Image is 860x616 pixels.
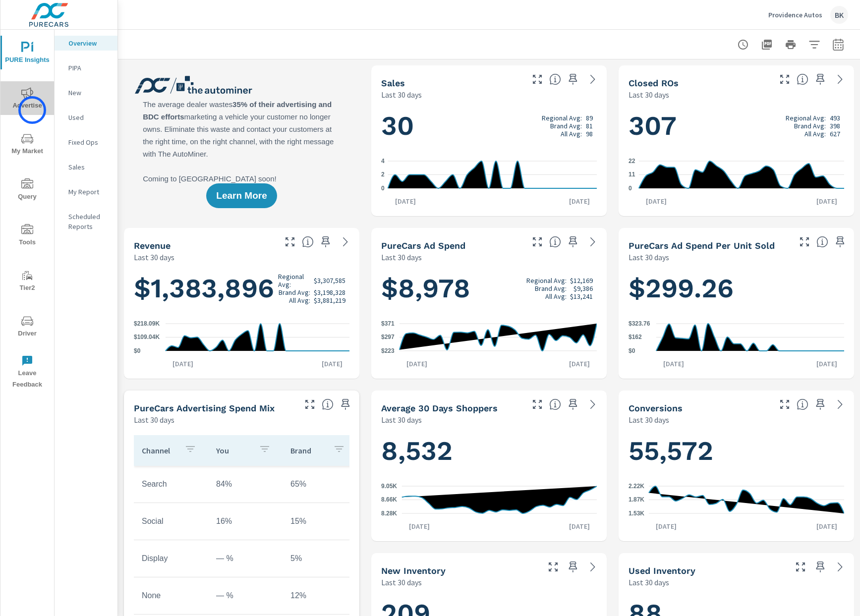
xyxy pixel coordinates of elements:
[781,35,801,55] button: Print Report
[289,296,310,304] p: All Avg:
[381,347,395,354] text: $223
[768,10,822,19] p: Providence Autos
[318,234,334,250] span: Save this to your personalized report
[381,510,397,517] text: 8.28K
[562,196,597,206] p: [DATE]
[585,234,601,250] a: See more details in report
[832,71,848,87] a: See more details in report
[549,398,561,410] span: A rolling 30 day total of daily Shoppers on the dealership website, averaged over the selected da...
[381,240,465,251] h5: PureCars Ad Spend
[68,88,110,98] p: New
[809,359,844,369] p: [DATE]
[832,559,848,575] a: See more details in report
[134,320,160,327] text: $218.09K
[381,434,597,468] h1: 8,532
[629,251,669,263] p: Last 30 days
[832,396,848,412] a: See more details in report
[562,521,597,531] p: [DATE]
[786,114,826,122] p: Regional Avg:
[629,434,844,468] h1: 55,572
[812,396,828,412] span: Save this to your personalized report
[629,158,635,165] text: 22
[797,398,808,410] span: The number of dealer-specified goals completed by a visitor. [Source: This data is provided by th...
[586,122,593,130] p: 81
[208,472,283,497] td: 84%
[134,509,208,534] td: Social
[302,396,318,412] button: Make Fullscreen
[68,63,110,73] p: PIPA
[381,109,597,143] h1: 30
[629,483,644,490] text: 2.22K
[570,292,593,300] p: $13,241
[279,288,310,296] p: Brand Avg:
[216,191,267,200] span: Learn More
[830,6,848,24] div: BK
[629,78,679,88] h5: Closed ROs
[3,133,51,157] span: My Market
[206,183,277,208] button: Learn More
[388,196,423,206] p: [DATE]
[55,160,117,174] div: Sales
[142,446,176,455] p: Channel
[629,497,644,504] text: 1.87K
[585,559,601,575] a: See more details in report
[381,576,422,588] p: Last 30 days
[68,162,110,172] p: Sales
[55,60,117,75] div: PIPA
[208,546,283,571] td: — %
[757,35,777,55] button: "Export Report to PDF"
[381,403,498,413] h5: Average 30 Days Shoppers
[216,446,251,455] p: You
[381,483,397,490] text: 9.05K
[381,272,597,305] h1: $8,978
[381,320,395,327] text: $371
[282,234,298,250] button: Make Fullscreen
[283,472,357,497] td: 65%
[55,184,117,199] div: My Report
[278,273,310,288] p: Regional Avg:
[208,509,283,534] td: 16%
[55,135,117,150] div: Fixed Ops
[381,334,395,340] text: $297
[283,583,357,608] td: 12%
[526,277,567,284] p: Regional Avg:
[529,234,545,250] button: Make Fullscreen
[381,414,422,426] p: Last 30 days
[529,396,545,412] button: Make Fullscreen
[629,171,635,178] text: 11
[283,509,357,534] td: 15%
[302,236,314,248] span: Total sales revenue over the selected date range. [Source: This data is sourced from the dealer’s...
[830,122,840,130] p: 398
[134,583,208,608] td: None
[629,272,844,305] h1: $299.26
[816,236,828,248] span: Average cost of advertising per each vehicle sold at the dealer over the selected date range. The...
[208,583,283,608] td: — %
[55,209,117,234] div: Scheduled Reports
[549,236,561,248] span: Total cost of media for all PureCars channels for the selected dealership group over the selected...
[314,277,345,284] p: $3,307,585
[68,112,110,122] p: Used
[629,89,669,101] p: Last 30 days
[561,130,582,138] p: All Avg:
[832,234,848,250] span: Save this to your personalized report
[68,212,110,231] p: Scheduled Reports
[134,472,208,497] td: Search
[629,576,669,588] p: Last 30 days
[804,35,824,55] button: Apply Filters
[545,292,567,300] p: All Avg:
[0,30,54,394] div: nav menu
[68,38,110,48] p: Overview
[639,196,674,206] p: [DATE]
[585,71,601,87] a: See more details in report
[656,359,691,369] p: [DATE]
[573,284,593,292] p: $9,386
[565,234,581,250] span: Save this to your personalized report
[797,234,812,250] button: Make Fullscreen
[830,114,840,122] p: 493
[338,396,353,412] span: Save this to your personalized report
[68,187,110,197] p: My Report
[586,114,593,122] p: 89
[565,559,581,575] span: Save this to your personalized report
[649,521,684,531] p: [DATE]
[570,277,593,284] p: $12,169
